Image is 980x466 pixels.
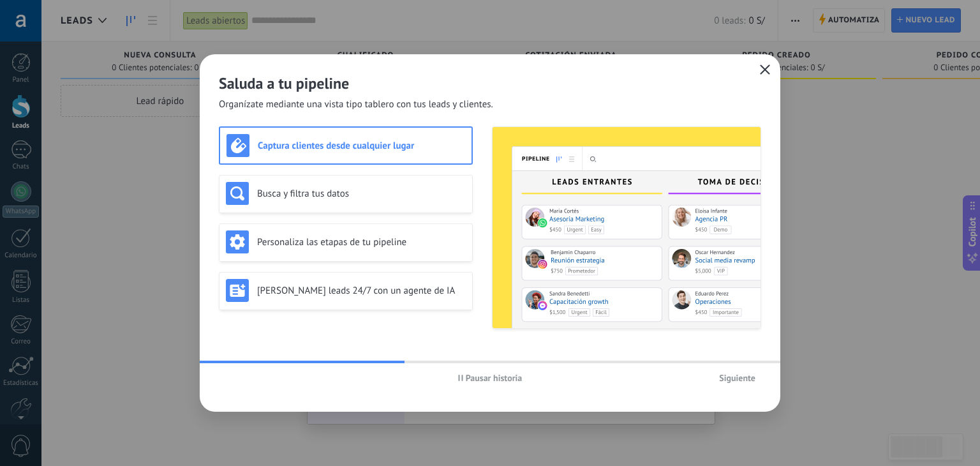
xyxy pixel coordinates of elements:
[257,188,466,200] h3: Busca y filtra tus datos
[219,98,493,111] span: Organízate mediante una vista tipo tablero con tus leads y clientes.
[258,140,465,152] h3: Captura clientes desde cualquier lugar
[713,368,761,387] button: Siguiente
[466,373,523,382] span: Pausar historia
[452,368,528,387] button: Pausar historia
[257,285,466,297] h3: [PERSON_NAME] leads 24/7 con un agente de IA
[719,373,755,382] span: Siguiente
[219,73,761,93] h2: Saluda a tu pipeline
[257,236,466,248] h3: Personaliza las etapas de tu pipeline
